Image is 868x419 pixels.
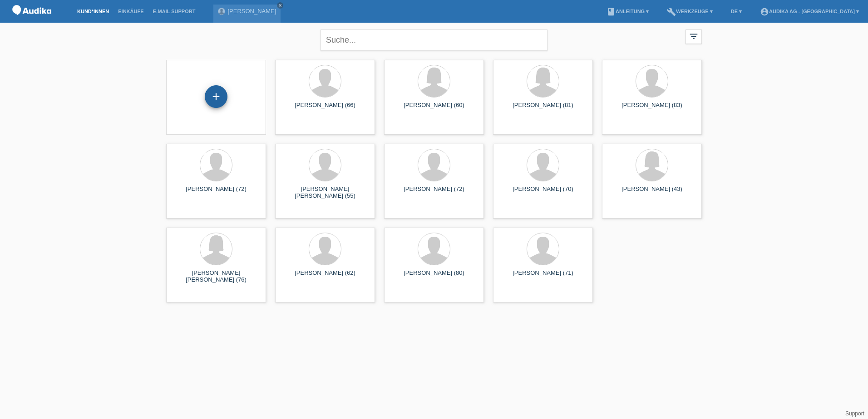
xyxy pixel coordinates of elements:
[278,3,282,8] i: close
[113,9,148,14] a: Einkäufe
[173,269,259,284] div: [PERSON_NAME] [PERSON_NAME] (76)
[282,269,368,284] div: [PERSON_NAME] (62)
[667,7,676,16] i: build
[282,102,368,116] div: [PERSON_NAME] (66)
[607,7,616,16] i: book
[282,185,368,200] div: [PERSON_NAME] [PERSON_NAME] (55)
[321,29,547,51] input: Suche...
[148,9,200,14] a: E-Mail Support
[500,185,586,200] div: [PERSON_NAME] (70)
[173,185,259,200] div: [PERSON_NAME] (72)
[609,102,695,116] div: [PERSON_NAME] (83)
[391,269,477,284] div: [PERSON_NAME] (80)
[662,9,717,14] a: buildWerkzeuge ▾
[689,31,699,41] i: filter_list
[391,102,477,116] div: [PERSON_NAME] (60)
[227,8,276,15] a: [PERSON_NAME]
[500,102,586,116] div: [PERSON_NAME] (81)
[391,185,477,200] div: [PERSON_NAME] (72)
[726,9,746,14] a: DE ▾
[755,9,863,14] a: account_circleAudika AG - [GEOGRAPHIC_DATA] ▾
[500,269,586,284] div: [PERSON_NAME] (71)
[73,9,113,14] a: Kund*innen
[205,89,227,104] div: Kund*in hinzufügen
[602,9,653,14] a: bookAnleitung ▾
[277,2,283,9] a: close
[845,410,864,417] a: Support
[760,7,769,16] i: account_circle
[609,185,695,200] div: [PERSON_NAME] (43)
[9,18,54,24] a: POS — MF Group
